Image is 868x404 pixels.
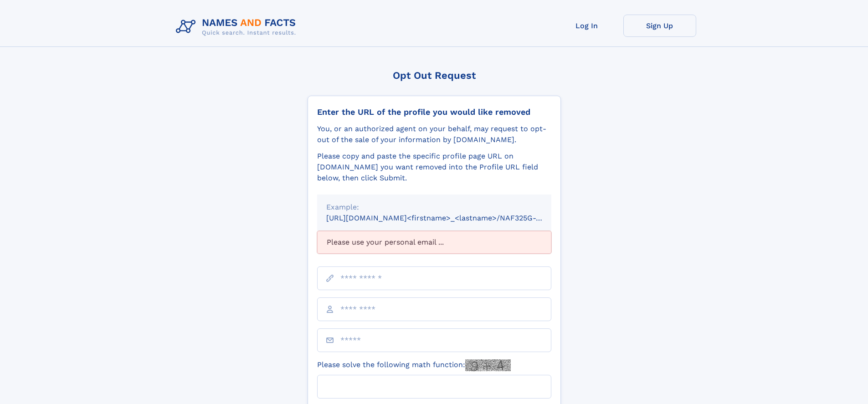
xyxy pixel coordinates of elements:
div: Example: [326,202,542,213]
div: Enter the URL of the profile you would like removed [317,107,551,117]
a: Log In [550,15,623,37]
div: You, or an authorized agent on your behalf, may request to opt-out of the sale of your informatio... [317,123,551,145]
img: Logo Names and Facts [172,15,303,39]
div: Please copy and paste the specific profile page URL on [DOMAIN_NAME] you want removed into the Pr... [317,151,551,184]
label: Please solve the following math function: [317,359,511,371]
small: [URL][DOMAIN_NAME]<firstname>_<lastname>/NAF325G-xxxxxxxx [326,214,569,222]
a: Sign Up [623,15,696,37]
div: Opt Out Request [308,70,561,81]
div: Please use your personal email ... [317,231,551,254]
